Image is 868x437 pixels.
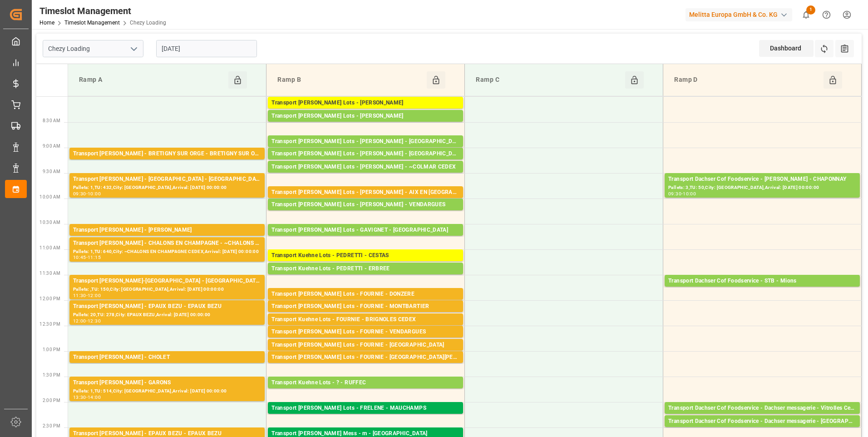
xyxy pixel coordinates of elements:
[73,395,86,399] div: 13:30
[271,273,459,281] div: Pallets: 1,TU: ,City: ERBREE,Arrival: [DATE] 00:00:00
[88,255,101,259] div: 11:15
[668,175,856,184] div: Transport Dachser Cof Foodservice - [PERSON_NAME] - CHAPONNAY
[86,192,88,196] div: -
[668,417,856,426] div: Transport Dachser Cof Foodservice - Dachser messagerie - [GEOGRAPHIC_DATA]
[271,341,459,350] div: Transport [PERSON_NAME] Lots - FOURNIE - [GEOGRAPHIC_DATA]
[39,245,60,250] span: 11:00 AM
[271,264,459,273] div: Transport Kuehne Lots - PEDRETTI - ERBREE
[271,299,459,307] div: Pallets: 3,TU: ,City: DONZERE,Arrival: [DATE] 00:00:00
[73,255,86,259] div: 10:45
[271,200,459,209] div: Transport [PERSON_NAME] Lots - [PERSON_NAME] - VENDARGUES
[271,350,459,358] div: Pallets: 4,TU: ,City: [GEOGRAPHIC_DATA],Arrival: [DATE] 00:00:00
[73,184,261,192] div: Pallets: 1,TU: 432,City: [GEOGRAPHIC_DATA],Arrival: [DATE] 00:00:00
[86,395,88,399] div: -
[668,404,856,413] div: Transport Dachser Cof Foodservice - Dachser messagerie - Vitrolles Cedex
[271,226,459,235] div: Transport [PERSON_NAME] Lots - GAVIGNET - [GEOGRAPHIC_DATA]
[73,248,261,256] div: Pallets: 1,TU: 640,City: ~CHALONS EN CHAMPAGNE CEDEX,Arrival: [DATE] 00:00:00
[271,159,459,166] div: Pallets: 3,TU: 128,City: [GEOGRAPHIC_DATA],Arrival: [DATE] 00:00:00
[681,192,683,196] div: -
[88,293,101,298] div: 12:00
[39,194,60,199] span: 10:00 AM
[271,172,459,179] div: Pallets: 4,TU: 291,City: ~COLMAR CEDEX,Arrival: [DATE] 00:00:00
[271,324,459,332] div: Pallets: 3,TU: ,City: BRIGNOLES CEDEX,Arrival: [DATE] 00:00:00
[39,4,166,18] div: Timeslot Management
[271,146,459,154] div: Pallets: ,TU: 108,City: [GEOGRAPHIC_DATA],Arrival: [DATE] 00:00:00
[43,118,60,123] span: 8:30 AM
[73,293,86,298] div: 11:30
[73,387,261,395] div: Pallets: 1,TU: 514,City: [GEOGRAPHIC_DATA],Arrival: [DATE] 00:00:00
[271,260,459,268] div: Pallets: 4,TU: 415,City: [GEOGRAPHIC_DATA],Arrival: [DATE] 00:00:00
[43,423,60,428] span: 2:30 PM
[73,159,261,166] div: Pallets: ,TU: 48,City: [GEOGRAPHIC_DATA],Arrival: [DATE] 00:00:00
[86,293,88,298] div: -
[271,209,459,217] div: Pallets: 2,TU: 200,City: [GEOGRAPHIC_DATA],Arrival: [DATE] 00:00:00
[271,163,459,172] div: Transport [PERSON_NAME] Lots - [PERSON_NAME] - ~COLMAR CEDEX
[472,71,625,89] div: Ramp C
[271,251,459,260] div: Transport Kuehne Lots - PEDRETTI - CESTAS
[86,255,88,259] div: -
[271,121,459,129] div: Pallets: 7,TU: 640,City: CARQUEFOU,Arrival: [DATE] 00:00:00
[806,5,815,15] span: 1
[73,378,261,387] div: Transport [PERSON_NAME] - GARONS
[73,239,261,248] div: Transport [PERSON_NAME] - CHALONS EN CHAMPAGNE - ~CHALONS EN CHAMPAGNE CEDEX
[271,362,459,370] div: Pallets: 1,TU: ,City: [GEOGRAPHIC_DATA][PERSON_NAME],Arrival: [DATE] 00:00:00
[88,319,101,323] div: 12:30
[668,426,856,434] div: Pallets: 2,TU: 24,City: [GEOGRAPHIC_DATA],Arrival: [DATE] 00:00:00
[668,413,856,421] div: Pallets: 1,TU: 23,City: Vitrolles Cedex,Arrival: [DATE] 00:00:00
[271,99,459,108] div: Transport [PERSON_NAME] Lots - [PERSON_NAME]
[43,169,60,174] span: 9:30 AM
[271,302,459,311] div: Transport [PERSON_NAME] Lots - FOURNIE - MONTBARTIER
[73,175,261,184] div: Transport [PERSON_NAME] - [GEOGRAPHIC_DATA] - [GEOGRAPHIC_DATA]
[271,337,459,344] div: Pallets: 3,TU: 372,City: [GEOGRAPHIC_DATA],Arrival: [DATE] 00:00:00
[73,277,261,286] div: Transport [PERSON_NAME]-[GEOGRAPHIC_DATA] - [GEOGRAPHIC_DATA]-[GEOGRAPHIC_DATA]
[73,302,261,311] div: Transport [PERSON_NAME] - EPAUX BEZU - EPAUX BEZU
[73,362,261,370] div: Pallets: ,TU: 64,City: [GEOGRAPHIC_DATA],Arrival: [DATE] 00:00:00
[271,315,459,324] div: Transport Kuehne Lots - FOURNIE - BRIGNOLES CEDEX
[73,149,261,159] div: Transport [PERSON_NAME] - BRETIGNY SUR ORGE - BRETIGNY SUR ORGE
[73,286,261,293] div: Pallets: ,TU: 150,City: [GEOGRAPHIC_DATA],Arrival: [DATE] 00:00:00
[271,404,459,413] div: Transport [PERSON_NAME] Lots - FRELENE - MAUCHAMPS
[88,192,101,196] div: 10:00
[39,296,60,301] span: 12:00 PM
[668,277,856,286] div: Transport Dachser Cof Foodservice - STB - Mions
[86,319,88,323] div: -
[271,235,459,243] div: Pallets: 7,TU: 96,City: [GEOGRAPHIC_DATA],Arrival: [DATE] 00:00:00
[73,319,86,323] div: 12:00
[271,387,459,395] div: Pallets: 3,TU: 983,City: RUFFEC,Arrival: [DATE] 00:00:00
[271,112,459,121] div: Transport [PERSON_NAME] Lots - [PERSON_NAME]
[796,5,816,25] button: show 1 new notifications
[43,144,60,149] span: 9:00 AM
[686,8,792,21] div: Melitta Europa GmbH & Co. KG
[39,20,54,26] a: Home
[43,347,60,352] span: 1:00 PM
[271,328,459,337] div: Transport [PERSON_NAME] Lots - FOURNIE - VENDARGUES
[271,137,459,146] div: Transport [PERSON_NAME] Lots - [PERSON_NAME] - [GEOGRAPHIC_DATA]
[75,71,228,89] div: Ramp A
[816,5,837,25] button: Help Center
[271,378,459,387] div: Transport Kuehne Lots - ? - RUFFEC
[39,220,60,225] span: 10:30 AM
[759,40,814,57] div: Dashboard
[271,413,459,421] div: Pallets: 27,TU: 1444,City: MAUCHAMPS,Arrival: [DATE] 00:00:00
[683,192,696,196] div: 10:00
[271,353,459,362] div: Transport [PERSON_NAME] Lots - FOURNIE - [GEOGRAPHIC_DATA][PERSON_NAME]
[668,184,856,192] div: Pallets: 3,TU: 50,City: [GEOGRAPHIC_DATA],Arrival: [DATE] 00:00:00
[271,290,459,299] div: Transport [PERSON_NAME] Lots - FOURNIE - DONZERE
[73,235,261,243] div: Pallets: ,TU: 100,City: RECY,Arrival: [DATE] 00:00:00
[73,353,261,362] div: Transport [PERSON_NAME] - CHOLET
[43,372,60,377] span: 1:30 PM
[668,286,856,293] div: Pallets: 32,TU: ,City: [GEOGRAPHIC_DATA],Arrival: [DATE] 00:00:00
[64,20,120,26] a: Timeslot Management
[271,149,459,159] div: Transport [PERSON_NAME] Lots - [PERSON_NAME] - [GEOGRAPHIC_DATA]
[127,42,140,56] button: open menu
[88,395,101,399] div: 14:00
[43,40,143,57] input: Type to search/select
[156,40,257,57] input: DD-MM-YYYY
[271,311,459,319] div: Pallets: 4,TU: ,City: MONTBARTIER,Arrival: [DATE] 00:00:00
[686,6,796,23] button: Melitta Europa GmbH & Co. KG
[73,226,261,235] div: Transport [PERSON_NAME] - [PERSON_NAME]
[274,71,427,89] div: Ramp B
[73,311,261,319] div: Pallets: 20,TU: 278,City: EPAUX BEZU,Arrival: [DATE] 00:00:00
[73,192,86,196] div: 09:30
[39,271,60,276] span: 11:30 AM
